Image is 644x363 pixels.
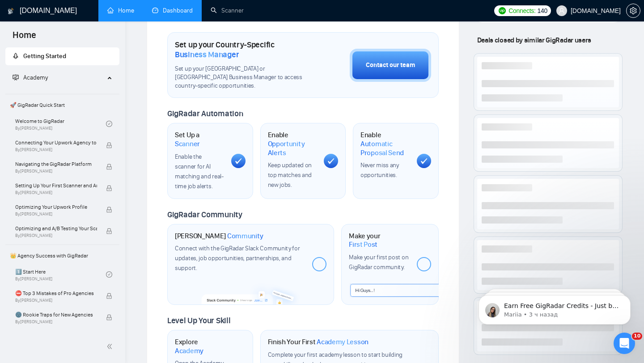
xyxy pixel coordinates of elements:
div: Задать вопрос [18,179,150,189]
span: By [PERSON_NAME] [15,169,97,174]
div: ✅ How To: Connect your agency to [DOMAIN_NAME] [13,226,166,252]
div: ✅ How To: Connect your agency to [DOMAIN_NAME] [18,230,150,249]
h1: Explore [175,338,224,355]
span: 👑 Agency Success with GigRadar [6,247,119,265]
span: lock [106,293,112,299]
span: By [PERSON_NAME] [15,298,97,303]
span: Getting Started [23,52,66,60]
div: 🔠 GigRadar Search Syntax: Query Operators for Optimized Job Searches [18,256,150,274]
span: By [PERSON_NAME] [15,211,97,217]
span: 140 [538,6,547,16]
span: By [PERSON_NAME] [15,190,97,195]
span: Помощь [136,301,162,308]
span: fund-projection-screen [13,74,19,80]
span: Optimizing Your Upwork Profile [15,203,97,211]
span: By [PERSON_NAME] [15,319,97,325]
span: user [559,8,565,14]
span: 10 [632,333,642,340]
a: setting [626,7,640,14]
img: Profile image for Viktor [113,14,131,32]
div: Недавние сообщения [18,128,161,137]
span: Scanner [175,139,200,148]
button: Чат [59,279,119,315]
span: Academy [23,74,48,81]
div: 🔠 GigRadar Search Syntax: Query Operators for Optimized Job Searches [13,252,166,278]
button: Поиск по статьям [13,205,166,223]
img: upwork-logo.png [499,7,506,14]
div: Закрыть [154,14,170,30]
div: Задать вопрос [9,172,170,196]
img: Profile image for Nazar [18,141,36,159]
span: Optimizing and A/B Testing Your Scanner for Better Results [15,224,97,233]
span: GigRadar Automation [167,109,243,118]
span: Academy Lesson [317,338,369,346]
span: Enable the scanner for AI matching and real-time job alerts. [175,153,224,190]
span: Чат [84,301,95,308]
span: Business Manager [175,50,239,59]
button: Contact our team [350,49,431,82]
span: ⛔ Top 3 Mistakes of Pro Agencies [15,289,97,298]
span: double-left [106,342,115,351]
span: Deals closed by similar GigRadar users [474,32,595,48]
span: Opportunity Alerts [268,139,317,157]
img: logo [18,17,32,31]
span: 🚀 GigRadar Quick Start [6,96,119,114]
span: Level Up Your Skill [167,316,230,325]
iframe: To enrich screen reader interactions, please activate Accessibility in Grammarly extension settings [614,333,635,354]
span: By [PERSON_NAME] [15,233,97,238]
iframe: Intercom notifications сообщение [465,276,644,339]
span: Navigating the GigRadar Platform [15,160,97,169]
div: • 5 ч назад [60,150,95,160]
h1: Enable [268,131,317,157]
img: Profile image for Oleksandr [96,14,114,32]
span: GigRadar Community [167,210,242,219]
span: Setting Up Your First Scanner and Auto-Bidder [15,181,97,190]
div: Contact our team [366,60,415,70]
span: Connect with the GigRadar Slack Community for updates, job opportunities, partnerships, and support. [175,245,300,272]
button: Помощь [119,279,179,315]
a: Welcome to GigRadarBy[PERSON_NAME] [15,114,106,134]
span: Academy [13,74,48,81]
span: lock [106,228,112,234]
div: Недавние сообщенияProfile image for Nazarудалил Вас из 3 команд, поскажите, если проблемы с логин... [9,120,170,167]
span: lock [106,314,112,321]
h1: Make your [349,232,409,249]
span: 🌚 Rookie Traps for New Agencies [15,310,97,319]
span: check-circle [106,121,112,127]
span: lock [106,142,112,148]
h1: Finish Your First [268,338,369,346]
span: Automatic Proposal Send [360,139,410,157]
span: Set up your [GEOGRAPHIC_DATA] or [GEOGRAPHIC_DATA] Business Manager to access country-specific op... [175,65,305,90]
li: Getting Started [5,47,119,65]
button: setting [626,4,640,18]
img: Profile image for Nazar [130,14,148,32]
a: dashboardDashboard [152,7,193,14]
span: Home [5,29,43,47]
span: Keep updated on top matches and new jobs. [268,161,312,189]
h1: Enable [360,131,410,157]
span: Поиск по статьям [18,209,81,219]
span: удалил Вас из 3 команд, поскажите, если проблемы с логином все еще будут [40,142,299,149]
span: Never miss any opportunities. [360,161,399,179]
a: homeHome [107,7,134,14]
span: Главная [15,301,45,308]
span: Community [227,232,263,241]
p: Чем мы можем помочь? [18,79,161,109]
span: lock [106,164,112,170]
a: 1️⃣ Start HereBy[PERSON_NAME] [15,265,106,284]
span: Connecting Your Upwork Agency to GigRadar [15,138,97,147]
span: lock [106,207,112,213]
h1: [PERSON_NAME] [175,232,263,241]
span: First Post [349,240,377,249]
p: Здравствуйте! 👋 [18,63,161,79]
span: check-circle [106,271,112,278]
img: logo [8,4,14,18]
span: Make your first post on GigRadar community. [349,253,408,271]
span: By [PERSON_NAME] [15,147,97,152]
div: Profile image for Nazarудалил Вас из 3 команд, поскажите, если проблемы с логином все еще будутNa... [9,134,169,167]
